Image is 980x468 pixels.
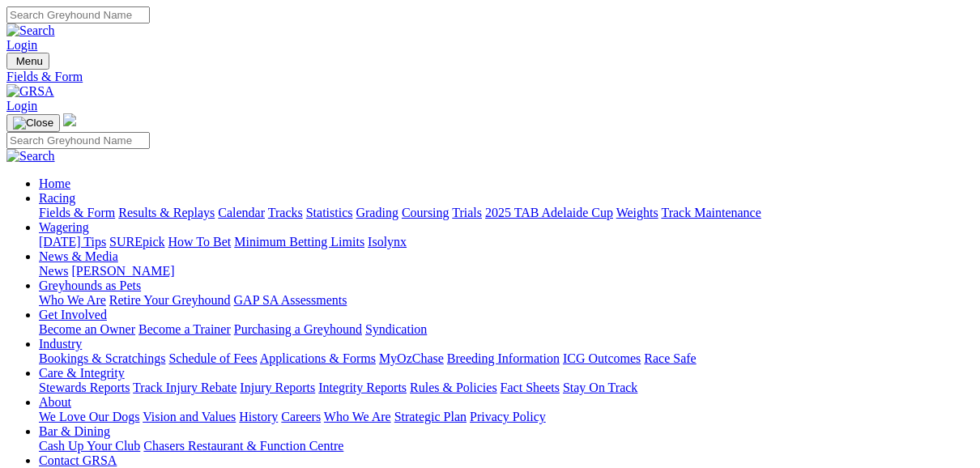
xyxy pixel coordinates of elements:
[324,410,391,423] a: Who We Are
[447,351,560,365] a: Breeding Information
[39,235,106,249] a: [DATE] Tips
[365,322,427,336] a: Syndication
[39,235,974,249] div: Wagering
[6,70,974,84] a: Fields & Form
[452,206,482,219] a: Trials
[379,351,444,365] a: MyOzChase
[6,114,60,132] button: Toggle navigation
[410,381,497,394] a: Rules & Policies
[39,366,125,380] a: Care & Integrity
[39,191,75,205] a: Racing
[563,381,637,394] a: Stay On Track
[39,351,974,366] div: Industry
[118,206,215,219] a: Results & Replays
[109,235,164,249] a: SUREpick
[644,351,696,365] a: Race Safe
[39,453,117,467] a: Contact GRSA
[260,351,376,365] a: Applications & Forms
[39,177,70,190] a: Home
[168,351,257,365] a: Schedule of Fees
[6,99,37,113] a: Login
[39,439,974,453] div: Bar & Dining
[39,293,106,307] a: Who We Are
[268,206,303,219] a: Tracks
[39,264,68,278] a: News
[234,293,347,307] a: GAP SA Assessments
[6,53,49,70] button: Toggle navigation
[281,410,321,423] a: Careers
[39,381,974,395] div: Care & Integrity
[63,113,76,126] img: logo-grsa-white.png
[6,6,150,23] input: Search
[143,439,343,453] a: Chasers Restaurant & Function Centre
[485,206,613,219] a: 2025 TAB Adelaide Cup
[563,351,641,365] a: ICG Outcomes
[239,410,278,423] a: History
[402,206,450,219] a: Coursing
[39,264,974,279] div: News & Media
[138,322,231,336] a: Become a Trainer
[234,322,362,336] a: Purchasing a Greyhound
[39,249,118,263] a: News & Media
[394,410,467,423] a: Strategic Plan
[143,410,236,423] a: Vision and Values
[318,381,407,394] a: Integrity Reports
[39,381,130,394] a: Stewards Reports
[13,117,53,130] img: Close
[39,293,974,308] div: Greyhounds as Pets
[39,351,165,365] a: Bookings & Scratchings
[39,395,71,409] a: About
[356,206,398,219] a: Grading
[39,424,110,438] a: Bar & Dining
[6,23,55,38] img: Search
[71,264,174,278] a: [PERSON_NAME]
[39,410,139,423] a: We Love Our Dogs
[39,206,115,219] a: Fields & Form
[240,381,315,394] a: Injury Reports
[616,206,658,219] a: Weights
[6,149,55,164] img: Search
[39,220,89,234] a: Wagering
[368,235,407,249] a: Isolynx
[218,206,265,219] a: Calendar
[16,55,43,67] span: Menu
[306,206,353,219] a: Statistics
[6,84,54,99] img: GRSA
[168,235,232,249] a: How To Bet
[39,322,135,336] a: Become an Owner
[6,132,150,149] input: Search
[39,279,141,292] a: Greyhounds as Pets
[234,235,364,249] a: Minimum Betting Limits
[39,308,107,321] a: Get Involved
[501,381,560,394] a: Fact Sheets
[133,381,236,394] a: Track Injury Rebate
[39,410,974,424] div: About
[6,38,37,52] a: Login
[662,206,761,219] a: Track Maintenance
[39,322,974,337] div: Get Involved
[39,206,974,220] div: Racing
[39,337,82,351] a: Industry
[109,293,231,307] a: Retire Your Greyhound
[470,410,546,423] a: Privacy Policy
[39,439,140,453] a: Cash Up Your Club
